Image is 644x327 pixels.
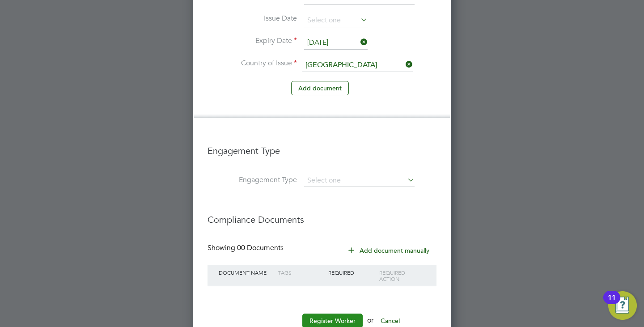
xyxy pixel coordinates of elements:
[275,265,326,280] div: Tags
[208,36,297,46] label: Expiry Date
[208,243,285,253] div: Showing
[208,205,436,225] h3: Compliance Documents
[208,136,436,157] h3: Engagement Type
[377,265,428,286] div: Required Action
[304,36,368,50] input: Select one
[304,14,368,27] input: Select one
[208,175,297,185] label: Engagement Type
[216,265,275,280] div: Document Name
[291,81,349,95] button: Add document
[304,174,415,187] input: Select one
[608,291,637,320] button: Open Resource Center, 11 new notifications
[208,14,297,23] label: Issue Date
[302,59,413,72] input: Search for...
[208,59,297,68] label: Country of Issue
[608,297,616,309] div: 11
[342,243,436,258] button: Add document manually
[326,265,377,280] div: Required
[237,243,284,252] span: 00 Documents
